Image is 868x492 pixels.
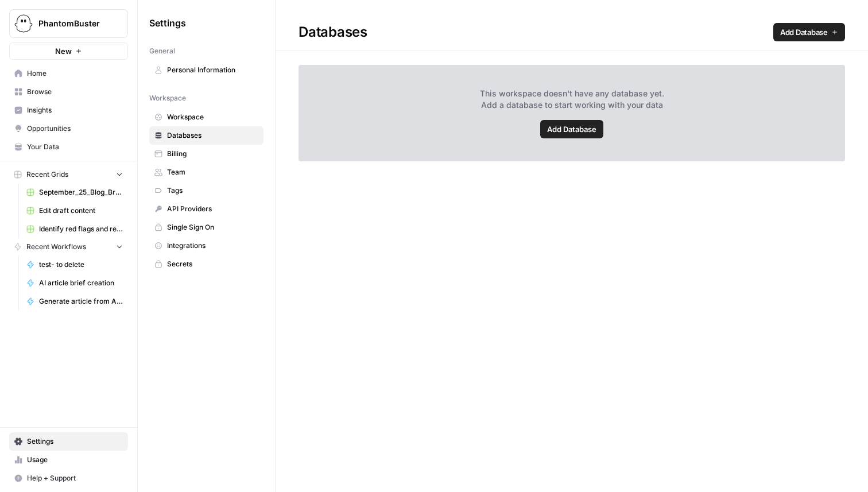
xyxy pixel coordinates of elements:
span: AI article brief creation [39,278,123,288]
button: Recent Grids [9,166,128,183]
span: Browse [27,87,123,97]
span: Single Sign On [167,222,258,233]
span: Workspace [167,112,258,122]
span: Recent Workflows [26,242,86,252]
span: Add Database [780,26,828,38]
span: Help + Support [27,473,123,483]
span: September_25_Blog_Briefs.csv [39,187,123,197]
span: Tags [167,185,258,196]
a: Insights [9,101,128,119]
a: Tags [149,181,263,200]
div: Databases [276,23,868,41]
span: This workspace doesn't have any database yet. Add a database to start working with your data [480,88,664,111]
span: Insights [27,105,123,115]
a: test- to delete [21,255,128,274]
button: Workspace: PhantomBuster [9,9,128,38]
span: Secrets [167,259,258,269]
a: Your Data [9,138,128,156]
button: Help + Support [9,469,128,487]
a: Workspace [149,108,263,126]
a: API Providers [149,200,263,218]
span: Usage [27,455,123,465]
span: Workspace [149,93,186,103]
a: Integrations [149,237,263,255]
a: Identify red flags and rewrite: Brand alignment editor Grid [21,220,128,238]
a: Databases [149,126,263,145]
span: Your Data [27,142,123,152]
a: September_25_Blog_Briefs.csv [21,183,128,202]
span: Opportunities [27,123,123,134]
span: Billing [167,149,258,159]
span: Settings [149,16,186,30]
span: Settings [27,436,123,447]
span: Databases [167,130,258,141]
a: Add Database [540,120,603,138]
a: Single Sign On [149,218,263,237]
span: Generate article from AI brief- final [39,296,123,307]
span: test- to delete [39,259,123,270]
a: Add Database [773,23,845,41]
span: Identify red flags and rewrite: Brand alignment editor Grid [39,224,123,234]
span: PhantomBuster [38,18,108,29]
a: Settings [9,432,128,451]
span: Recent Grids [26,169,68,180]
a: AI article brief creation [21,274,128,292]
span: Personal Information [167,65,258,75]
span: API Providers [167,204,258,214]
a: Team [149,163,263,181]
span: Team [167,167,258,177]
a: Browse [9,83,128,101]
a: Personal Information [149,61,263,79]
a: Billing [149,145,263,163]
img: PhantomBuster Logo [13,13,34,34]
span: General [149,46,175,56]
span: Integrations [167,241,258,251]
span: Edit draft content [39,206,123,216]
a: Secrets [149,255,263,273]
button: New [9,42,128,60]
a: Generate article from AI brief- final [21,292,128,311]
a: Edit draft content [21,202,128,220]
a: Usage [9,451,128,469]
span: Home [27,68,123,79]
a: Opportunities [9,119,128,138]
span: Add Database [547,123,596,135]
a: Home [9,64,128,83]
span: New [55,45,72,57]
button: Recent Workflows [9,238,128,255]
